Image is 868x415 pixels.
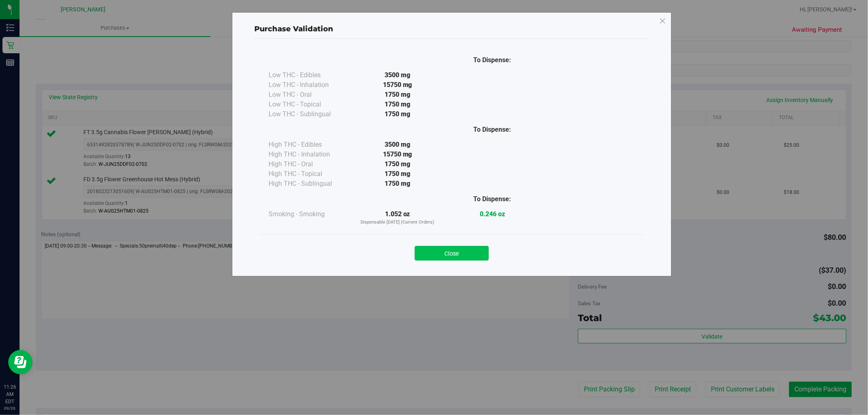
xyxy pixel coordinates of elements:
[269,80,350,90] div: Low THC - Inhalation
[350,150,445,159] div: 15750 mg
[350,100,445,109] div: 1750 mg
[350,70,445,80] div: 3500 mg
[269,100,350,109] div: Low THC - Topical
[350,80,445,90] div: 15750 mg
[8,350,33,374] iframe: Resource center
[269,179,350,189] div: High THC - Sublingual
[350,169,445,179] div: 1750 mg
[445,55,540,65] div: To Dispense:
[254,24,333,33] span: Purchase Validation
[350,179,445,189] div: 1750 mg
[269,109,350,119] div: Low THC - Sublingual
[445,194,540,204] div: To Dispense:
[350,90,445,100] div: 1750 mg
[480,210,505,218] strong: 0.246 oz
[445,125,540,135] div: To Dispense:
[269,70,350,80] div: Low THC - Edibles
[350,109,445,119] div: 1750 mg
[350,209,445,226] div: 1.052 oz
[350,140,445,150] div: 3500 mg
[269,159,350,169] div: High THC - Oral
[269,90,350,100] div: Low THC - Oral
[269,150,350,159] div: High THC - Inhalation
[269,140,350,150] div: High THC - Edibles
[415,246,489,261] button: Close
[350,219,445,226] p: Dispensable [DATE] (Current Orders)
[350,159,445,169] div: 1750 mg
[269,169,350,179] div: High THC - Topical
[269,209,350,219] div: Smoking - Smoking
